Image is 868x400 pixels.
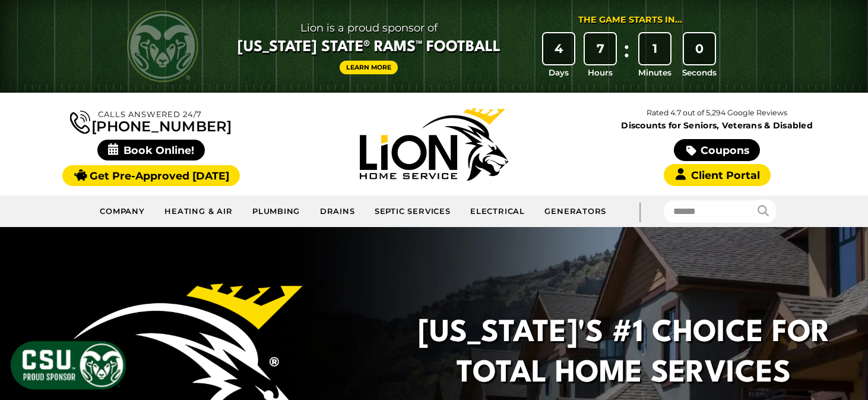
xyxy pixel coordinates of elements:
a: Electrical [461,200,535,223]
a: Plumbing [243,200,311,223]
a: Client Portal [664,164,771,186]
span: Days [549,67,569,78]
span: Discounts for Seniors, Veterans & Disabled [578,121,856,130]
span: Seconds [682,67,717,78]
a: [PHONE_NUMBER] [70,108,232,134]
p: Rated 4.7 out of 5,294 Google Reviews [575,106,859,119]
div: 7 [585,33,616,64]
span: Book Online! [97,140,205,160]
a: Heating & Air [155,200,243,223]
a: Learn More [340,61,398,74]
span: Minutes [638,67,671,78]
a: Get Pre-Approved [DATE] [62,165,240,186]
h2: [US_STATE]'s #1 Choice For Total Home Services [416,314,832,394]
a: Generators [535,200,616,223]
div: : [621,33,633,79]
div: The Game Starts in... [578,14,682,27]
a: Septic Services [365,200,461,223]
div: 0 [684,33,715,64]
span: Hours [588,67,613,78]
img: CSU Sponsor Badge [9,339,128,391]
div: 4 [543,33,574,64]
a: Drains [310,200,365,223]
img: CSU Rams logo [127,11,198,82]
div: 1 [639,33,670,64]
a: Company [90,200,155,223]
span: Lion is a proud sponsor of [237,18,500,37]
img: Lion Home Service [360,108,508,181]
span: [US_STATE] State® Rams™ Football [237,37,500,58]
div: | [616,196,664,227]
a: Coupons [674,139,759,161]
